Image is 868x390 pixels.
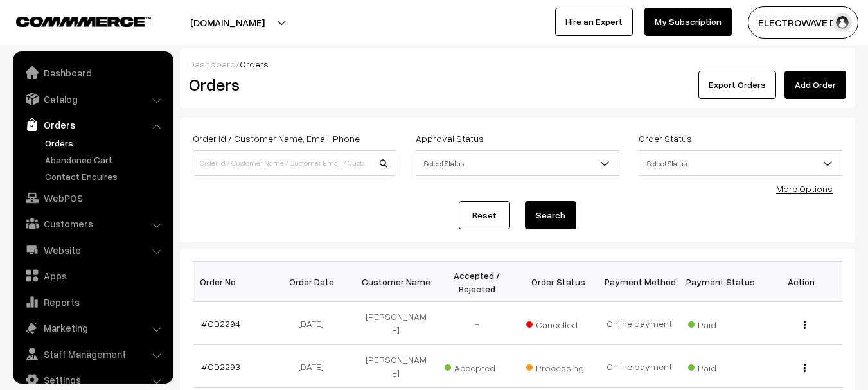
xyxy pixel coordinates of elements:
[189,57,846,71] div: /
[16,87,169,111] a: Catalog
[688,358,752,375] span: Paid
[193,150,396,176] input: Order Id / Customer Name / Customer Email / Customer Phone
[644,8,732,36] a: My Subscription
[680,262,761,302] th: Payment Status
[804,321,806,329] img: Menu
[355,262,436,302] th: Customer Name
[16,238,169,261] a: Website
[201,318,240,329] a: #OD2294
[16,342,169,366] a: Staff Management
[201,361,240,372] a: #OD2293
[16,316,169,339] a: Marketing
[274,345,355,388] td: [DATE]
[16,113,169,136] a: Orders
[145,6,310,39] button: [DOMAIN_NAME]
[525,201,576,229] button: Search
[436,262,517,302] th: Accepted / Rejected
[833,13,852,32] img: user
[416,152,619,175] span: Select Status
[16,264,169,287] a: Apps
[189,58,236,69] a: Dashboard
[42,170,169,183] a: Contact Enquires
[555,8,633,36] a: Hire an Expert
[761,262,842,302] th: Action
[193,262,274,302] th: Order No
[42,136,169,150] a: Orders
[16,17,151,26] img: COMMMERCE
[416,150,619,176] span: Select Status
[240,58,269,69] span: Orders
[16,61,169,84] a: Dashboard
[804,364,806,372] img: Menu
[16,186,169,209] a: WebPOS
[599,262,680,302] th: Payment Method
[459,201,510,229] a: Reset
[518,262,599,302] th: Order Status
[784,71,846,99] a: Add Order
[436,302,517,345] td: -
[639,150,842,176] span: Select Status
[445,358,509,375] span: Accepted
[639,152,842,175] span: Select Status
[193,132,360,145] label: Order Id / Customer Name, Email, Phone
[16,290,169,314] a: Reports
[16,212,169,235] a: Customers
[274,262,355,302] th: Order Date
[748,6,858,39] button: ELECTROWAVE DE…
[688,315,752,332] span: Paid
[698,71,776,99] button: Export Orders
[355,345,436,388] td: [PERSON_NAME]
[16,13,128,28] a: COMMMERCE
[599,345,680,388] td: Online payment
[599,302,680,345] td: Online payment
[42,153,169,166] a: Abandoned Cart
[189,75,395,94] h2: Orders
[274,302,355,345] td: [DATE]
[355,302,436,345] td: [PERSON_NAME]
[526,315,590,332] span: Cancelled
[776,183,833,194] a: More Options
[639,132,692,145] label: Order Status
[526,358,590,375] span: Processing
[416,132,484,145] label: Approval Status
